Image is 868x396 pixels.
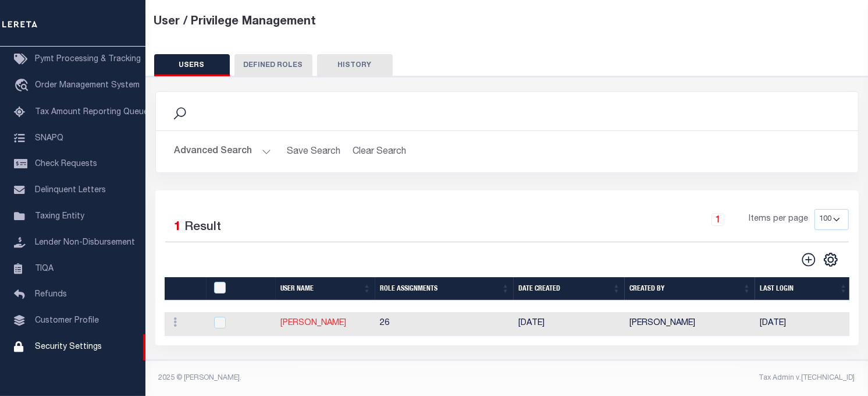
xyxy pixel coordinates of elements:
[175,140,271,163] button: Advanced Search
[280,319,346,327] a: [PERSON_NAME]
[35,239,135,247] span: Lender Non-Disbursement
[35,317,99,325] span: Customer Profile
[150,373,507,383] div: 2025 © [PERSON_NAME].
[625,277,755,301] th: Created By: activate to sort column ascending
[712,213,724,226] a: 1
[515,373,855,383] div: Tax Admin v.[TECHNICAL_ID]
[185,218,222,237] label: Result
[154,54,230,76] button: USERS
[14,79,33,94] i: travel_explore
[35,343,102,351] span: Security Settings
[514,277,625,301] th: Date Created: activate to sort column ascending
[375,277,514,301] th: Role Assignments: activate to sort column ascending
[749,213,809,226] span: Items per page
[35,160,97,168] span: Check Requests
[35,213,84,221] span: Taxing Entity
[35,291,67,299] span: Refunds
[375,312,514,336] td: 26
[234,54,312,76] button: DEFINED ROLES
[755,312,852,336] td: [DATE]
[175,221,182,234] span: 1
[35,108,148,116] span: Tax Amount Reporting Queue
[276,277,375,301] th: User Name: activate to sort column ascending
[35,82,140,90] span: Order Management System
[317,54,393,76] button: HISTORY
[280,140,348,163] button: Save Search
[35,186,106,195] span: Delinquent Letters
[35,264,54,273] span: TIQA
[35,134,63,142] span: SNAPQ
[207,277,276,301] th: UserID
[755,277,852,301] th: Last Login: activate to sort column ascending
[514,312,625,336] td: [DATE]
[625,312,755,336] td: [PERSON_NAME]
[154,13,860,31] div: User / Privilege Management
[348,140,411,163] button: Clear Search
[35,55,141,63] span: Pymt Processing & Tracking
